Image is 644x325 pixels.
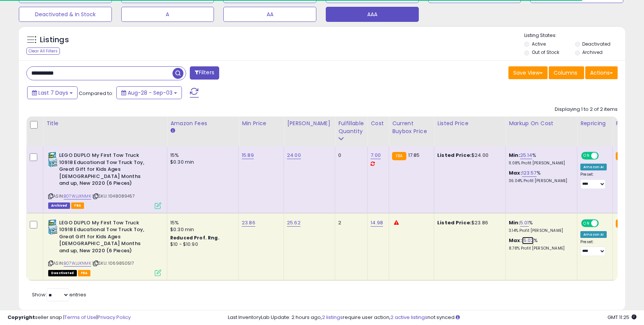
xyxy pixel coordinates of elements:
[92,193,135,199] span: | SKU: 1048089457
[508,66,548,79] button: Save View
[46,120,164,127] div: Title
[580,172,607,189] div: Preset:
[170,226,233,233] div: $0.30 min
[71,202,84,209] span: FBA
[509,170,571,184] div: %
[509,120,574,127] div: Markup on Cost
[338,219,362,226] div: 2
[524,32,625,39] p: Listing States:
[580,239,607,256] div: Preset:
[616,152,630,160] small: FBA
[509,152,520,159] b: Min:
[27,86,78,99] button: Last 7 Days
[582,220,591,226] span: ON
[437,120,502,127] div: Listed Price
[170,235,220,241] b: Reduced Prof. Rng.
[64,193,91,199] a: B07WJJKNMK
[78,270,91,276] span: FBA
[391,314,427,321] a: 2 active listings
[371,120,386,127] div: Cost
[509,237,522,244] b: Max:
[228,314,637,321] div: Last InventoryLab Update: 2 hours ago, require user action, not synced.
[79,90,113,97] span: Compared to:
[59,219,151,256] b: LEGO DUPLO My First Tow Truck 10918 Educational Tow Truck Toy, Great Gift for Kids Ages [DEMOGRAP...
[170,152,233,159] div: 15%
[437,152,472,159] b: Listed Price:
[509,161,571,166] p: 11.08% Profit [PERSON_NAME]
[371,219,383,227] a: 14.98
[121,7,214,22] button: A
[48,219,57,235] img: 410bh2ZUBzL._SL40_.jpg
[64,314,96,321] a: Terms of Use
[392,120,431,135] div: Current Buybox Price
[8,314,35,321] strong: Copyright
[580,164,607,170] div: Amazon AI
[598,153,610,159] span: OFF
[532,41,546,47] label: Active
[48,270,77,276] span: All listings that are unavailable for purchase on Amazon for any reason other than out-of-stock
[32,291,86,298] span: Show: entries
[287,219,301,227] a: 25.62
[509,219,571,233] div: %
[437,152,500,159] div: $24.00
[437,219,472,226] b: Listed Price:
[437,219,500,226] div: $23.86
[532,49,559,55] label: Out of Stock
[98,314,131,321] a: Privacy Policy
[580,231,607,238] div: Amazon AI
[585,66,618,79] button: Actions
[26,48,60,55] div: Clear All Filters
[40,35,69,45] h5: Listings
[555,106,618,113] div: Displaying 1 to 2 of 2 items
[582,41,610,47] label: Deactivated
[509,152,571,166] div: %
[582,49,603,55] label: Archived
[170,159,233,166] div: $0.30 min
[170,120,235,127] div: Amazon Fees
[509,246,571,251] p: 8.78% Profit [PERSON_NAME]
[520,219,529,227] a: 5.01
[338,152,362,159] div: 0
[48,152,161,208] div: ASIN:
[616,219,630,228] small: FBA
[242,219,255,227] a: 23.86
[287,120,332,127] div: [PERSON_NAME]
[549,66,584,79] button: Columns
[170,127,175,134] small: Amazon Fees.
[520,152,533,159] a: 25.14
[190,66,219,80] button: Filters
[128,89,172,97] span: Aug-28 - Sep-03
[607,314,636,321] span: 2025-09-11 11:25 GMT
[48,202,70,209] span: Listings that have been deleted from Seller Central
[48,219,161,275] div: ASIN:
[338,120,364,135] div: Fulfillable Quantity
[580,120,609,127] div: Repricing
[170,219,233,226] div: 15%
[509,228,571,233] p: 3.14% Profit [PERSON_NAME]
[509,169,522,176] b: Max:
[19,7,112,22] button: Deactivated & In Stock
[522,169,537,177] a: 123.57
[8,314,131,321] div: seller snap | |
[509,237,571,251] div: %
[59,152,151,189] b: LEGO DUPLO My First Tow Truck 10918 Educational Tow Truck Toy, Great Gift for Kids Ages [DEMOGRAP...
[242,152,254,159] a: 15.89
[287,152,301,159] a: 24.00
[509,178,571,184] p: 36.04% Profit [PERSON_NAME]
[371,152,381,159] a: 7.00
[326,7,419,22] button: AAA
[64,260,91,267] a: B07WJJKNMK
[598,220,610,226] span: OFF
[170,241,233,248] div: $10 - $10.90
[506,117,577,146] th: The percentage added to the cost of goods (COGS) that forms the calculator for Min & Max prices.
[48,152,57,167] img: 410bh2ZUBzL._SL40_.jpg
[322,314,343,321] a: 2 listings
[392,152,406,160] small: FBA
[582,153,591,159] span: ON
[38,89,68,97] span: Last 7 Days
[92,260,134,266] span: | SKU: 1069850517
[509,219,520,226] b: Min:
[408,152,420,159] span: 17.85
[223,7,316,22] button: AA
[116,86,182,99] button: Aug-28 - Sep-03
